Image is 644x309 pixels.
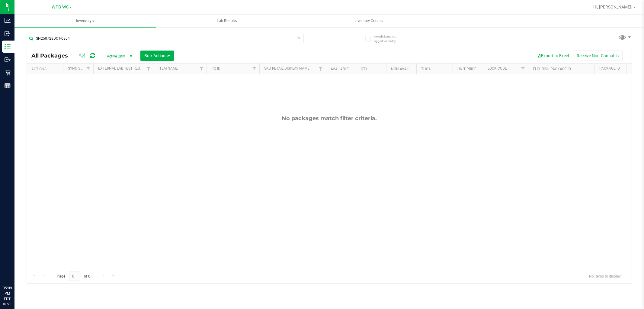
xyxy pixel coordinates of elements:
span: Inventory [14,18,156,24]
a: Available [331,67,349,71]
iframe: Resource center unread badge [18,260,25,267]
span: Include items not tagged for facility [373,34,404,43]
input: Search Package ID, Item Name, SKU, Lot or Part Number... [27,34,304,43]
span: Bulk Actions [144,53,170,58]
a: THC% [421,67,431,71]
a: Sku Retail Display Name [264,66,309,71]
div: Actions [31,67,61,71]
a: Lab Results [156,15,298,27]
span: Hi, [PERSON_NAME]! [593,5,633,9]
a: Filter [197,64,207,74]
inline-svg: Inbound [5,31,11,37]
inline-svg: Analytics [5,18,11,24]
a: Filter [316,64,326,74]
a: Qty [361,67,367,71]
a: External Lab Test Result [98,66,146,71]
inline-svg: Inventory [5,44,11,50]
a: Unit Price [457,67,476,71]
a: Non-Available [391,67,418,71]
span: Clear [297,34,301,42]
iframe: Resource center [6,261,24,279]
span: WPB WC [52,5,69,10]
span: No items to display [584,271,626,281]
a: Inventory [14,15,156,27]
a: Inventory Counts [298,15,439,27]
button: Receive Non-Cannabis [573,51,623,61]
div: No packages match filter criteria. [27,115,632,122]
span: Page of 0 [52,271,95,281]
a: Filter [518,64,528,74]
a: Sync Status [68,66,91,71]
a: Flourish Package ID [533,67,571,71]
a: Item Name [159,66,178,71]
a: PO ID [211,66,220,71]
span: Lab Results [209,18,245,24]
a: Filter [144,64,154,74]
a: Package ID [599,66,620,71]
button: Bulk Actions [140,51,174,61]
p: 09/23 [3,302,12,306]
p: 05:09 PM EDT [3,285,12,302]
a: Filter [249,64,259,74]
inline-svg: Outbound [5,57,11,63]
inline-svg: Reports [5,83,11,89]
inline-svg: Retail [5,70,11,76]
span: Inventory Counts [346,18,391,24]
span: All Packages [31,52,74,59]
button: Export to Excel [532,51,573,61]
a: Filter [83,64,93,74]
a: Lock Code [488,66,507,71]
